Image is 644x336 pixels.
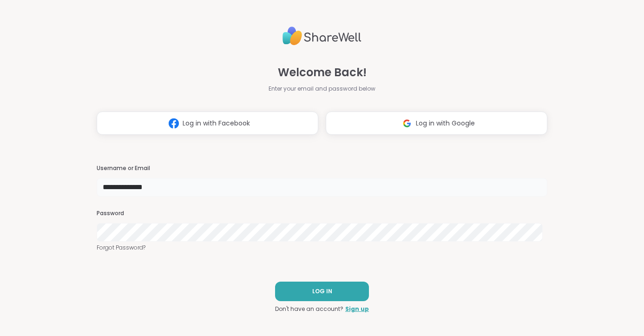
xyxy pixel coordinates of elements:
img: ShareWell Logomark [165,115,183,132]
h3: Username or Email [97,165,547,172]
button: Log in with Facebook [97,112,318,135]
h3: Password [97,210,547,217]
span: Welcome Back! [278,64,367,81]
img: ShareWell Logomark [398,115,416,132]
a: Sign up [345,305,369,313]
button: LOG IN [275,282,369,301]
span: Don't have an account? [275,305,343,313]
span: Log in with Google [416,119,475,128]
span: Log in with Facebook [183,119,250,128]
a: Forgot Password? [97,244,547,252]
img: ShareWell Logo [283,23,361,49]
span: Enter your email and password below [269,85,375,93]
button: Log in with Google [326,112,547,135]
span: LOG IN [312,287,332,296]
